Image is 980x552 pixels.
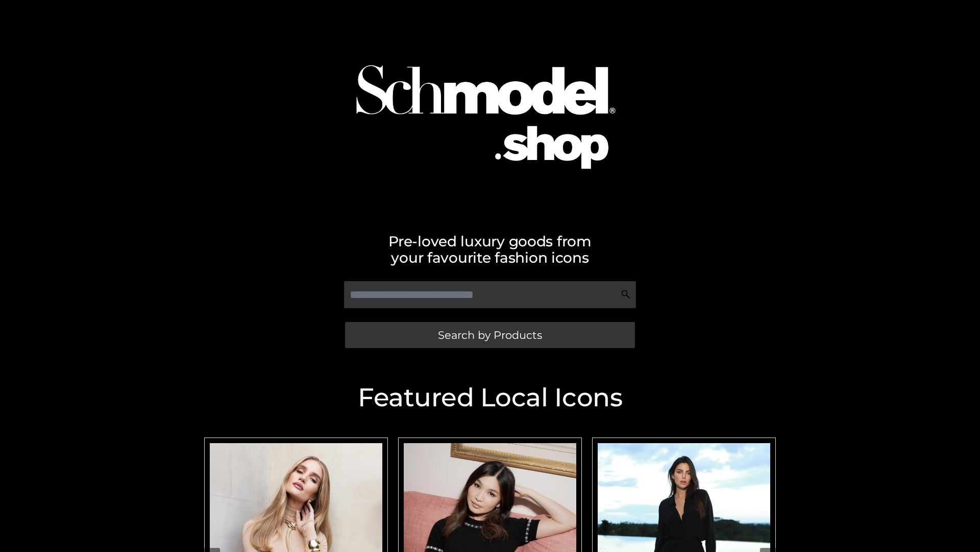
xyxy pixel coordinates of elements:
h2: Pre-loved luxury goods from your favourite fashion icons [199,233,781,266]
h2: Featured Local Icons​ [199,385,781,410]
img: Search Icon [621,289,631,300]
a: Search by Products [345,322,635,348]
span: Search by Products [438,330,542,340]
